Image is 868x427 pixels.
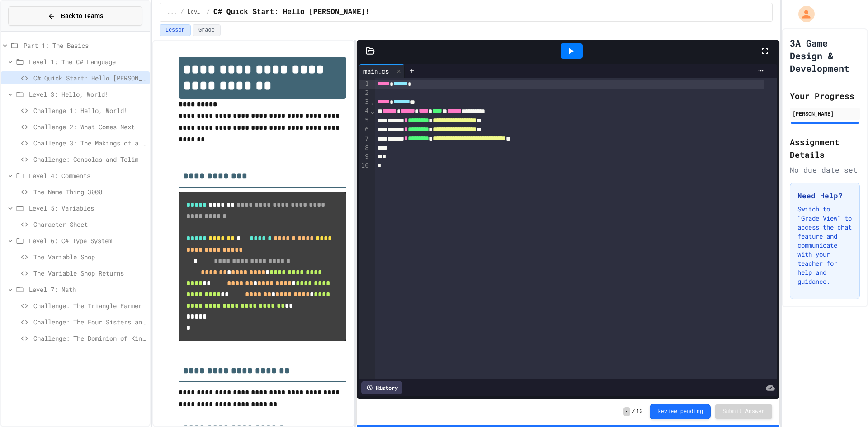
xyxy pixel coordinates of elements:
[359,80,370,89] div: 1
[790,136,860,161] h2: Assignment Details
[359,98,370,107] div: 3
[33,187,146,197] span: The Name Thing 3000
[370,98,375,105] span: Fold line
[29,203,146,213] span: Level 5: Variables
[797,190,852,201] h3: Need Help?
[650,404,711,419] button: Review pending
[359,152,370,161] div: 9
[33,252,146,262] span: The Variable Shop
[33,220,146,229] span: Character Sheet
[33,333,146,343] span: Challenge: The Dominion of Kings
[29,285,146,294] span: Level 7: Math
[33,317,146,327] span: Challenge: The Four Sisters and the Duckbear
[193,24,221,36] button: Grade
[359,161,370,170] div: 10
[370,108,375,115] span: Fold line
[33,122,146,131] span: Challenge 2: What Comes Next
[797,205,852,286] p: Switch to "Grade View" to access the chat feature and communicate with your teacher for help and ...
[29,171,146,180] span: Level 4: Comments
[789,4,817,24] div: My Account
[359,66,393,76] div: main.cs
[361,381,402,394] div: History
[61,11,103,21] span: Back to Teams
[632,408,635,415] span: /
[29,236,146,245] span: Level 6: C# Type System
[160,24,191,36] button: Lesson
[33,268,146,278] span: The Variable Shop Returns
[24,41,146,50] span: Part 1: The Basics
[167,9,177,16] span: ...
[790,37,860,75] h1: 3A Game Design & Development
[33,138,146,148] span: Challenge 3: The Makings of a Programmer
[636,408,642,415] span: 10
[790,164,860,175] div: No due date set
[722,408,765,415] span: Submit Answer
[359,116,370,125] div: 5
[33,301,146,310] span: Challenge: The Triangle Farmer
[359,64,405,78] div: main.cs
[188,9,203,16] span: Level 1: The C# Language
[213,7,370,18] span: C# Quick Start: Hello [PERSON_NAME]!
[359,134,370,143] div: 7
[623,407,630,416] span: -
[8,6,142,26] button: Back to Teams
[33,73,146,83] span: C# Quick Start: Hello [PERSON_NAME]!
[29,89,146,99] span: Level 3: Hello, World!
[180,9,184,16] span: /
[207,9,210,16] span: /
[359,107,370,116] div: 4
[359,89,370,98] div: 2
[790,89,860,102] h2: Your Progress
[793,109,857,117] div: [PERSON_NAME]
[33,155,146,164] span: Challenge: Consolas and Telim
[715,404,772,419] button: Submit Answer
[359,125,370,134] div: 6
[359,144,370,153] div: 8
[33,106,146,115] span: Challenge 1: Hello, World!
[29,57,146,66] span: Level 1: The C# Language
